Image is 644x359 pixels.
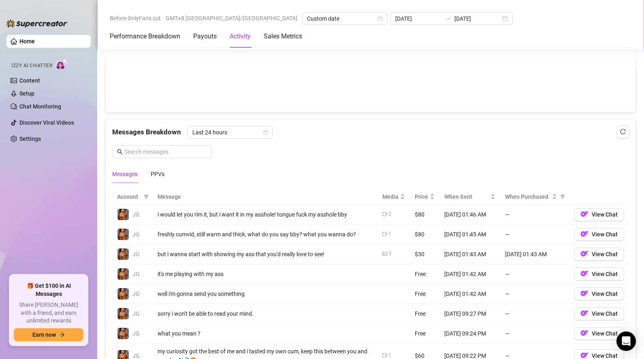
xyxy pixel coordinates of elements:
input: Start date [395,14,441,23]
button: OFView Chat [574,287,624,300]
a: OFView Chat [574,253,624,259]
img: OF [580,210,589,218]
button: OFView Chat [574,327,624,340]
td: $80 [410,225,439,244]
th: Price [410,189,439,205]
img: OF [580,270,589,278]
a: Content [19,77,40,84]
span: GMT+8 [GEOGRAPHIC_DATA]/[GEOGRAPHIC_DATA] [166,12,297,24]
button: OFView Chat [574,268,624,280]
td: Free [410,324,439,344]
span: JG [132,271,140,277]
span: View Chat [592,231,618,238]
span: video-camera [382,212,387,217]
span: filter [559,191,567,203]
span: Custom date [307,13,382,25]
div: sorry i won't be able to read your mind. [158,309,373,318]
img: JG [117,229,129,240]
img: OF [580,289,589,297]
span: filter [142,191,150,203]
span: arrow-right [59,332,65,338]
div: Payouts [193,32,217,41]
a: OFView Chat [574,233,624,239]
th: Media [377,189,410,205]
td: $80 [410,205,439,225]
div: PPVs [151,170,164,178]
span: View Chat [592,251,618,257]
input: End date [454,14,501,23]
span: View Chat [592,310,618,317]
a: OFView Chat [574,332,624,338]
span: Account [117,192,141,201]
a: Setup [19,90,34,97]
div: Messages Breakdown [112,126,629,139]
span: Izzy AI Chatter [11,62,52,70]
td: — [500,284,569,304]
td: [DATE] 01:45 AM [439,225,500,244]
td: $30 [410,244,439,264]
span: JG [132,231,140,238]
span: View Chat [592,211,618,218]
a: Discover Viral Videos [19,119,74,126]
div: Messages [112,170,138,178]
div: 2 [388,210,391,218]
td: — [500,225,569,244]
td: — [500,205,569,225]
th: Message [153,189,377,205]
img: OF [580,329,589,337]
img: JG [117,308,129,319]
a: OFView Chat [574,312,624,319]
span: View Chat [592,330,618,337]
th: When Sent [439,189,500,205]
a: Chat Monitoring [19,103,61,110]
div: it's me playing with my ass [158,270,373,278]
span: View Chat [592,353,618,359]
img: JG [117,288,129,300]
span: Share [PERSON_NAME] with a friend, and earn unlimited rewards [14,301,83,325]
button: OFView Chat [574,248,624,261]
span: calendar [263,130,268,135]
span: View Chat [592,291,618,297]
span: calendar [378,16,383,21]
span: 🎁 Get $100 in AI Messages [14,282,83,298]
button: OFView Chat [574,228,624,241]
span: search [117,149,123,155]
img: OF [580,230,589,238]
button: OFView Chat [574,307,624,320]
button: Earn nowarrow-right [14,328,83,341]
img: JG [117,328,129,339]
div: well i'm gonna send you something [158,289,373,298]
img: OF [580,250,589,258]
span: Price [415,192,428,201]
a: Settings [19,136,41,142]
td: Free [410,264,439,284]
a: Home [19,38,35,45]
span: filter [560,194,565,199]
span: Earn now [32,331,56,338]
a: OFView Chat [574,213,624,219]
td: [DATE] 01:43 AM [500,244,569,264]
img: logo-BBDzfeDw.svg [6,19,67,28]
td: Free [410,304,439,324]
div: Activity [230,32,251,41]
span: JG [132,211,140,218]
td: [DATE] 01:42 AM [439,284,500,304]
td: — [500,264,569,284]
img: OF [580,309,589,317]
div: freshly cumvid, still warm and thick, what do you say bby? what you wanna do? [158,230,373,239]
td: [DATE] 01:43 AM [439,244,500,264]
td: [DATE] 09:24 PM [439,324,500,344]
img: JG [117,249,129,260]
span: JG [132,251,140,257]
span: Media [382,192,399,201]
span: filter [144,194,149,199]
span: View Chat [592,271,618,277]
td: [DATE] 01:42 AM [439,264,500,284]
td: — [500,304,569,324]
img: AI Chatter [55,59,68,70]
span: JG [132,330,140,337]
td: Free [410,284,439,304]
span: Last 24 hours [192,126,268,138]
span: reload [620,129,626,134]
span: swap-right [445,15,451,22]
